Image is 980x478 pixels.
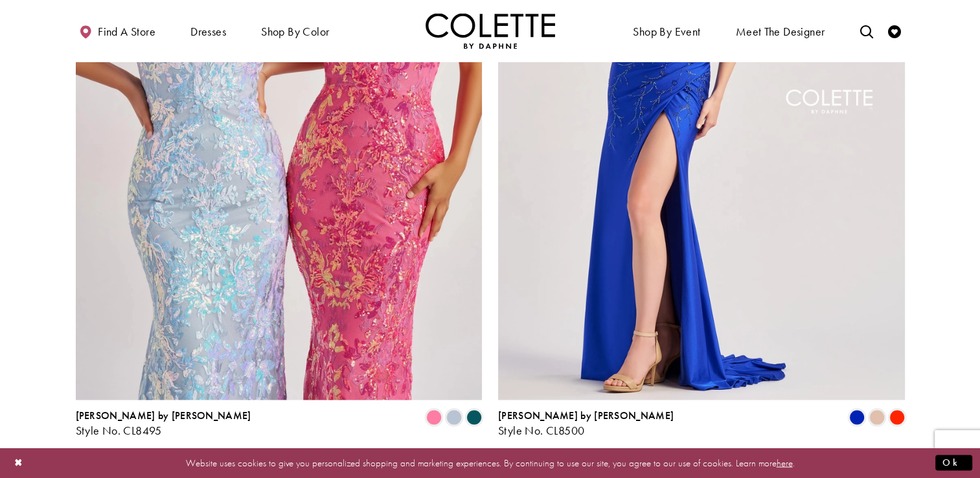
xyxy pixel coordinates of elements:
[935,455,972,471] button: Submit Dialog
[733,13,828,49] a: Meet the designer
[76,423,162,438] span: Style No. CL8495
[258,13,332,49] span: Shop by color
[8,451,30,474] button: Close Dialog
[869,410,885,426] i: Champagne
[76,409,251,422] span: [PERSON_NAME] by [PERSON_NAME]
[849,410,865,426] i: Royal Blue
[187,13,229,49] span: Dresses
[261,25,329,38] span: Shop by color
[76,13,159,49] a: Find a store
[466,410,482,426] i: Spruce
[93,454,887,472] p: Website uses cookies to give you personalized shopping and marketing experiences. By continuing t...
[98,25,155,38] span: Find a store
[889,410,905,426] i: Scarlet
[777,456,793,469] a: here
[426,13,555,49] img: Colette by Daphne
[446,410,462,426] i: Ice Blue
[633,25,700,38] span: Shop By Event
[426,410,442,426] i: Cotton Candy
[885,13,904,49] a: Check Wishlist
[630,13,703,49] span: Shop By Event
[498,409,674,422] span: [PERSON_NAME] by [PERSON_NAME]
[498,423,584,438] span: Style No. CL8500
[856,13,876,49] a: Toggle search
[736,25,825,38] span: Meet the designer
[426,13,555,49] a: Visit Home Page
[190,25,226,38] span: Dresses
[498,410,674,437] div: Colette by Daphne Style No. CL8500
[76,410,251,437] div: Colette by Daphne Style No. CL8495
